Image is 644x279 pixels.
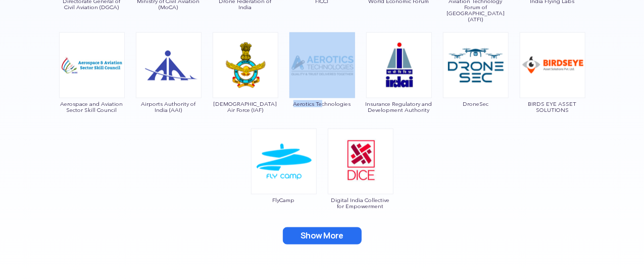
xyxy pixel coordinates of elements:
button: Show More [283,227,362,245]
a: Aerotics Technologies [289,60,356,107]
a: Airports Authority of India (AAI) [135,60,202,113]
a: [DEMOGRAPHIC_DATA] Air Force (IAF) [212,60,279,113]
img: ic_aai.png [136,32,202,98]
img: ic_iaf.png [213,32,278,98]
a: Aerospace and Aviation Sector Skill Council [59,60,125,113]
span: Insurance Regulatory and Development Authority [366,101,432,113]
span: BIRDS EYE ASSET SOLUTIONS [519,101,586,113]
img: ic_aerospaceandaviationsector.png [59,32,125,98]
img: ic_flycamp.png [251,129,317,194]
span: Airports Authority of India (AAI) [135,101,202,113]
span: [DEMOGRAPHIC_DATA] Air Force (IAF) [212,101,279,113]
a: DroneSec [442,60,509,107]
a: FlyCamp [251,156,317,203]
a: BIRDS EYE ASSET SOLUTIONS [519,60,586,113]
img: ic_dronesec.png [443,32,509,98]
span: Digital India Collective for Empowerment [327,197,394,209]
a: Digital India Collective for Empowerment [327,156,394,209]
span: Aerotics Technologies [289,101,356,107]
span: FlyCamp [251,197,317,203]
span: DroneSec [442,101,509,107]
img: ic_aerotics.png [289,32,355,98]
img: ic_digitalindiacollectiveforempowerment.png [328,129,393,194]
span: Aerospace and Aviation Sector Skill Council [59,101,125,113]
a: Insurance Regulatory and Development Authority [366,60,432,113]
img: ic_birdseye.png [520,32,585,98]
img: ic_irda.png [366,32,432,98]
